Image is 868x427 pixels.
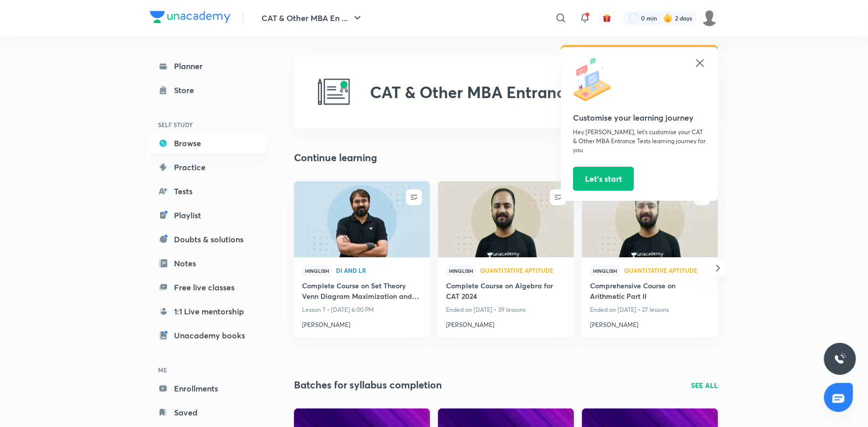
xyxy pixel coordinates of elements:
a: new-thumbnail [294,181,430,257]
a: Doubts & solutions [150,229,266,249]
a: Company Logo [150,11,230,26]
span: Quantitative Aptitude [624,267,710,273]
img: Company Logo [150,11,230,23]
h2: Batches for syllabus completion [294,377,442,392]
a: Playlist [150,205,266,225]
a: [PERSON_NAME] [446,316,566,329]
a: Browse [150,133,266,153]
img: Varun Ramnath [701,10,718,27]
img: icon [573,57,618,102]
p: Ended on [DATE] • 39 lessons [446,303,566,316]
a: Complete Course on Set Theory Venn Diagram Maximization and Minimization [302,280,422,303]
a: Complete Course on Algebra for CAT 2024 [446,280,566,303]
a: new-thumbnail [438,181,574,257]
a: Notes [150,253,266,273]
a: 1:1 Live mentorship [150,301,266,321]
h2: CAT & Other MBA Entrance Tests [370,83,615,102]
a: Practice [150,157,266,177]
button: Let’s start [573,167,634,191]
h6: SELF STUDY [150,116,266,133]
button: avatar [599,10,615,26]
span: Hinglish [446,265,476,276]
h6: ME [150,361,266,378]
p: Ended on [DATE] • 27 lessons [590,303,710,316]
span: DI and LR [336,267,422,273]
p: Hey [PERSON_NAME], let’s customise your CAT & Other MBA Entrance Tests learning journey for you [573,128,706,155]
a: [PERSON_NAME] [590,316,710,329]
a: Quantitative Aptitude [480,267,566,274]
a: Free live classes [150,277,266,297]
a: Comprehensive Course on Arithmetic Part II [590,280,710,303]
img: avatar [602,14,611,23]
a: Planner [150,56,266,76]
div: Store [174,84,200,96]
a: new-thumbnail [582,181,718,257]
h2: Continue learning [294,150,377,165]
a: Store [150,80,266,100]
a: Unacademy books [150,325,266,345]
span: Hinglish [302,265,332,276]
span: Quantitative Aptitude [480,267,566,273]
h5: Customise your learning journey [573,112,706,124]
a: [PERSON_NAME] [302,316,422,329]
img: CAT & Other MBA Entrance Tests [318,76,350,108]
img: new-thumbnail [580,180,719,258]
p: Lesson 7 • [DATE] 6:00 PM [302,303,422,316]
img: ttu [834,353,846,365]
img: streak [663,13,673,23]
a: Quantitative Aptitude [624,267,710,274]
img: new-thumbnail [292,180,431,258]
a: Saved [150,402,266,422]
span: Hinglish [590,265,620,276]
button: CAT & Other MBA En ... [255,8,369,28]
a: Enrollments [150,378,266,398]
img: new-thumbnail [436,180,575,258]
a: DI and LR [336,267,422,274]
a: Tests [150,181,266,201]
a: SEE ALL [691,380,718,390]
